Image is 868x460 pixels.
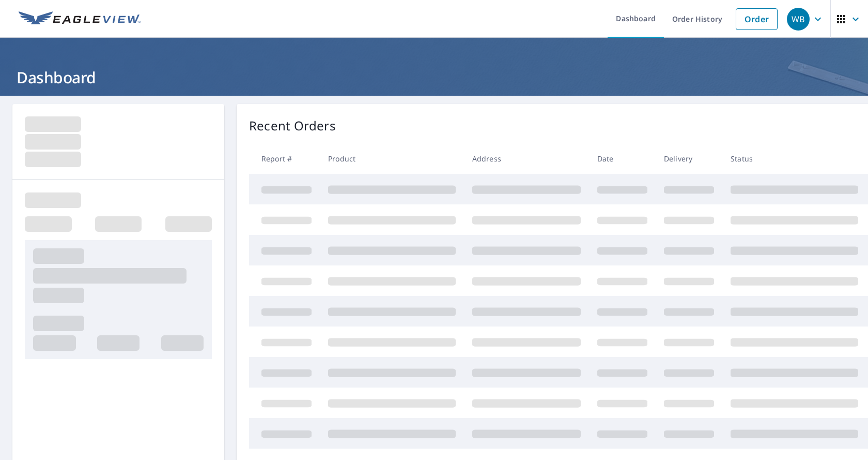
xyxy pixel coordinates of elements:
th: Address [464,143,589,174]
h1: Dashboard [12,67,856,88]
img: EV Logo [19,11,141,27]
th: Delivery [656,143,722,174]
th: Date [589,143,656,174]
th: Product [320,143,464,174]
th: Report # [249,143,320,174]
p: Recent Orders [249,116,336,135]
th: Status [722,143,866,174]
a: Order [736,8,778,30]
div: WB [787,8,810,31]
